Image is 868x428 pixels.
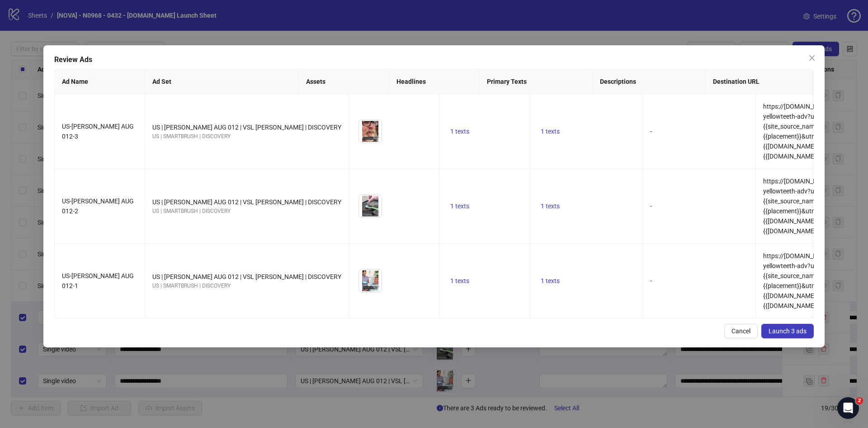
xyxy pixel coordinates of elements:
th: Ad Set [145,69,299,94]
div: US | [PERSON_NAME] AUG 012 | VSL [PERSON_NAME] | DISCOVERY [152,272,341,282]
span: - [650,128,652,135]
div: Review Ads [54,54,814,65]
button: Preview [371,281,382,292]
img: Asset 1 [359,120,382,143]
span: 1 texts [541,202,560,210]
span: US-[PERSON_NAME] AUG 012-3 [62,123,134,140]
span: 1 texts [541,277,560,284]
span: eye [373,209,379,215]
span: close [808,54,816,62]
button: 1 texts [537,126,563,137]
span: eye [373,134,379,140]
button: Preview [371,132,382,143]
button: Close [805,51,819,65]
div: US | [PERSON_NAME] AUG 012 | VSL [PERSON_NAME] | DISCOVERY [152,122,341,132]
button: 1 texts [447,201,473,212]
th: Headlines [389,69,480,94]
div: US | SMARTBRUSH | DISCOVERY [152,282,341,290]
button: Preview [371,207,382,217]
button: 1 texts [447,275,473,286]
span: 1 texts [450,277,469,284]
iframe: Intercom live chat [837,397,859,419]
span: 1 texts [450,202,469,210]
span: Launch 3 ads [769,327,807,335]
div: US | SMARTBRUSH | DISCOVERY [152,132,341,141]
span: US-[PERSON_NAME] AUG 012-1 [62,272,134,289]
span: 1 texts [541,128,560,135]
div: US | SMARTBRUSH | DISCOVERY [152,207,341,216]
th: Destination URL [706,69,840,94]
th: Primary Texts [480,69,593,94]
button: 1 texts [537,275,563,286]
span: - [650,277,652,284]
img: Asset 1 [359,269,382,292]
button: 1 texts [537,201,563,212]
th: Assets [299,69,389,94]
span: - [650,202,652,210]
span: US-[PERSON_NAME] AUG 012-2 [62,197,134,215]
th: Descriptions [593,69,706,94]
div: US | [PERSON_NAME] AUG 012 | VSL [PERSON_NAME] | DISCOVERY [152,197,341,207]
span: eye [373,284,379,290]
span: 2 [856,397,863,404]
span: Cancel [731,327,750,335]
button: Launch 3 ads [761,324,814,338]
span: 1 texts [450,128,469,135]
th: Ad Name [55,69,145,94]
button: 1 texts [447,126,473,137]
button: Cancel [724,324,758,338]
img: Asset 1 [359,195,382,217]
